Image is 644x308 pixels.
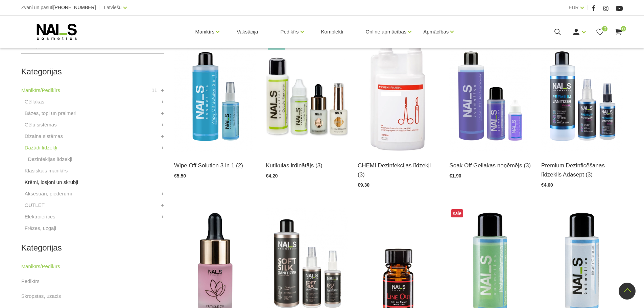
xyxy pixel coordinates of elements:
h2: Kategorijas [21,243,164,252]
a: EUR [569,3,579,11]
a: Manikīrs/Pedikīrs [21,262,60,270]
span: €4.20 [266,173,278,179]
a: [PHONE_NUMBER] [53,5,96,10]
a: + [161,86,164,94]
span: €4.00 [541,182,553,188]
span: €9.30 [358,182,369,188]
a: Dizaina sistēmas [25,132,63,140]
a: Latviešu [104,3,122,11]
a: Online apmācības [365,18,406,45]
a: + [161,201,164,209]
a: Frēzes, uzgaļi [25,224,56,232]
a: Elektroierīces [25,213,55,221]
a: CHEMI Dezinfekcijas līdzekļi (3) [358,161,439,179]
a: Pedikīrs [280,18,299,45]
a: Dezinfekijas līdzekļi [28,155,72,163]
span: 0 [602,26,607,31]
h2: Kategorijas [21,67,164,76]
a: + [161,190,164,198]
span: | [99,3,101,12]
a: Vaksācija [231,16,263,48]
img: Līdzeklis kutikulas mīkstināšanai un irdināšanai vien pāris sekunžu laikā. Ideāli piemērots kutik... [266,40,348,152]
a: 0 [596,28,604,36]
a: Pedikīrs [21,277,40,285]
a: Komplekti [316,16,349,48]
a: Kutikulas irdinātājs (3) [266,161,348,170]
a: + [161,98,164,106]
span: 11 [151,86,157,94]
span: | [587,3,589,12]
div: Zvani un pasūti [21,3,96,12]
a: + [161,144,164,152]
a: Dažādi līdzekļi [25,144,57,152]
a: + [161,132,164,140]
a: Manikīrs [195,18,215,45]
a: Bāzes, topi un praimeri [25,109,76,117]
a: Manikīrs/Pedikīrs [21,86,60,94]
img: Profesionāls šķīdums gellakas un citu “soak off” produktu ātrai noņemšanai.Nesausina rokas.Tilpum... [449,40,531,152]
a: Soak Off Gellakas noņēmējs (3) [449,161,531,170]
img: STERISEPT INSTRU 1L (SPORICĪDS)Sporicīds instrumentu dezinfekcijas un mazgāšanas līdzeklis invent... [358,40,439,152]
a: Aksesuāri, piederumi [25,190,72,198]
a: Klasiskais manikīrs [25,167,68,175]
span: €5.50 [174,173,186,179]
a: + [161,121,164,129]
img: Līdzeklis “trīs vienā“ - paredzēts dabīgā naga attaukošanai un dehidrācijai, gela un gellaku lipī... [174,40,256,152]
img: Pielietošanas sfēra profesionālai lietošanai: Medicīnisks līdzeklis paredzēts roku un virsmu dezi... [541,40,623,152]
a: + [161,213,164,221]
a: Krēmi, losjoni un skrubji [25,178,78,186]
span: €1.90 [449,173,461,179]
a: Gēllakas [25,98,44,106]
span: sale [451,209,463,217]
a: 0 [614,28,623,36]
span: 0 [621,26,626,31]
a: Wipe Off Solution 3 in 1 (2) [174,161,256,170]
a: Apmācības [423,18,449,45]
a: + [161,109,164,117]
a: Skropstas, uzacis [21,292,61,300]
a: Premium Dezinficēšanas līdzeklis Adasept (3) [541,161,623,179]
a: OUTLET [25,201,45,209]
a: Gēlu sistēmas [25,121,57,129]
